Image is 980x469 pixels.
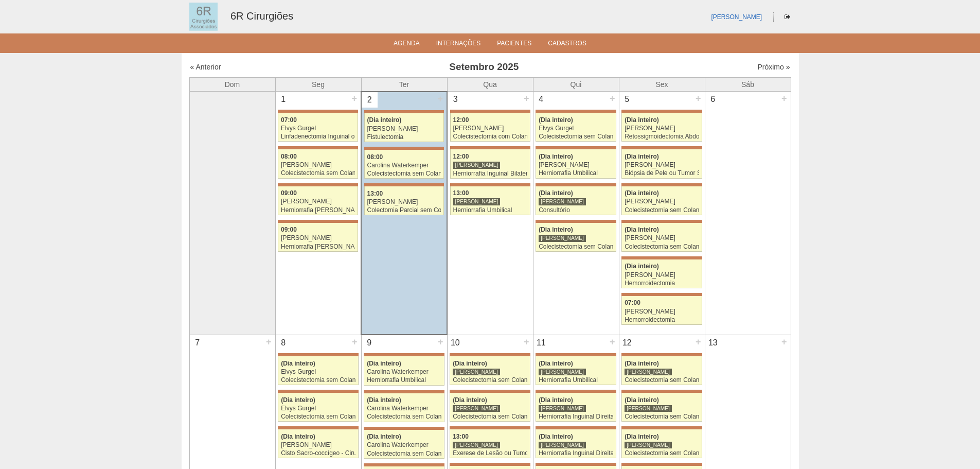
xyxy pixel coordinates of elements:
[536,113,616,142] a: (Dia inteiro) Elvys Gurgel Colecistectomia sem Colangiografia VL
[281,198,355,205] div: [PERSON_NAME]
[364,147,444,150] div: Key: Maria Braido
[278,110,358,113] div: Key: Maria Braido
[281,170,355,177] div: Colecistectomia sem Colangiografia VL
[625,125,699,132] div: [PERSON_NAME]
[536,146,616,149] div: Key: Maria Braido
[625,413,699,420] div: Colecistectomia sem Colangiografia VL
[281,405,355,412] div: Elvys Gurgel
[625,263,659,270] span: (Dia inteiro)
[539,244,613,250] div: Colecistectomia sem Colangiografia VL
[536,463,616,466] div: Key: Maria Braido
[536,110,616,113] div: Key: Maria Braido
[361,77,447,92] th: Ter
[621,110,702,113] div: Key: Maria Braido
[539,125,613,132] div: Elvys Gurgel
[621,296,702,325] a: 07:00 [PERSON_NAME] Hemorroidectomia
[367,442,441,448] div: Carolina Waterkemper
[625,116,659,124] span: (Dia inteiro)
[539,450,613,457] div: Herniorrafia Inguinal Direita
[278,183,358,186] div: Key: Maria Braido
[621,463,702,466] div: Key: Maria Braido
[711,13,762,21] a: [PERSON_NAME]
[621,223,702,252] a: (Dia inteiro) [PERSON_NAME] Colecistectomia sem Colangiografia VL
[533,77,619,92] th: Qui
[625,280,699,287] div: Hemorroidectomia
[367,126,441,132] div: [PERSON_NAME]
[367,450,441,457] div: Colecistectomia sem Colangiografia VL
[230,10,293,22] a: 6R Cirurgiões
[619,92,635,107] div: 5
[364,390,444,393] div: Key: Maria Braido
[448,92,464,107] div: 3
[453,450,527,457] div: Exerese de Lesão ou Tumor de Pele
[621,149,702,178] a: (Dia inteiro) [PERSON_NAME] Biópsia de Pele ou Tumor Superficial
[453,413,527,420] div: Colecistectomia sem Colangiografia VL
[278,390,358,393] div: Key: Maria Braido
[539,234,586,242] div: [PERSON_NAME]
[625,244,699,250] div: Colecistectomia sem Colangiografia VL
[533,92,549,107] div: 4
[625,441,672,449] div: [PERSON_NAME]
[621,393,702,422] a: (Dia inteiro) [PERSON_NAME] Colecistectomia sem Colangiografia VL
[625,226,659,233] span: (Dia inteiro)
[539,116,573,124] span: (Dia inteiro)
[453,441,500,449] div: [PERSON_NAME]
[625,396,659,404] span: (Dia inteiro)
[281,244,355,250] div: Herniorrafia [PERSON_NAME]
[621,429,702,458] a: (Dia inteiro) [PERSON_NAME] Colecistectomia sem Colangiografia VL
[785,14,790,20] i: Sair
[536,429,616,458] a: (Dia inteiro) [PERSON_NAME] Herniorrafia Inguinal Direita
[621,356,702,385] a: (Dia inteiro) [PERSON_NAME] Colecistectomia sem Colangiografia VL
[522,335,531,349] div: +
[367,190,383,197] span: 13:00
[367,396,401,404] span: (Dia inteiro)
[625,308,699,315] div: [PERSON_NAME]
[780,92,789,105] div: +
[276,335,292,351] div: 8
[436,335,445,349] div: +
[621,256,702,259] div: Key: Maria Braido
[276,92,292,107] div: 1
[436,40,481,50] a: Internações
[619,77,705,92] th: Sex
[278,393,358,422] a: (Dia inteiro) Elvys Gurgel Colecistectomia sem Colangiografia VL
[281,442,355,448] div: [PERSON_NAME]
[539,198,586,205] div: [PERSON_NAME]
[447,77,533,92] th: Qua
[453,405,500,412] div: [PERSON_NAME]
[281,360,315,367] span: (Dia inteiro)
[453,189,469,197] span: 13:00
[281,396,315,404] span: (Dia inteiro)
[334,60,634,75] h3: Setembro 2025
[367,199,441,205] div: [PERSON_NAME]
[453,133,527,140] div: Colecistectomia com Colangiografia VL
[539,162,613,168] div: [PERSON_NAME]
[448,335,464,351] div: 10
[625,198,699,205] div: [PERSON_NAME]
[694,335,703,349] div: +
[621,259,702,288] a: (Dia inteiro) [PERSON_NAME] Hemorroidectomia
[625,153,659,160] span: (Dia inteiro)
[757,63,790,71] a: Próximo »
[536,356,616,385] a: (Dia inteiro) [PERSON_NAME] Herniorrafia Umbilical
[625,317,699,323] div: Hemorroidectomia
[364,186,444,215] a: 13:00 [PERSON_NAME] Colectomia Parcial sem Colostomia
[450,356,530,385] a: (Dia inteiro) [PERSON_NAME] Colecistectomia sem Colangiografia VL
[364,463,444,466] div: Key: Maria Braido
[621,113,702,142] a: (Dia inteiro) [PERSON_NAME] Retossigmoidectomia Abdominal
[364,356,444,385] a: (Dia inteiro) Carolina Waterkemper Herniorrafia Umbilical
[625,368,672,376] div: [PERSON_NAME]
[278,429,358,458] a: (Dia inteiro) [PERSON_NAME] Cisto Sacro-coccígeo - Cirurgia
[497,40,531,50] a: Pacientes
[625,450,699,457] div: Colecistectomia sem Colangiografia VL
[621,183,702,186] div: Key: Maria Braido
[278,149,358,178] a: 08:00 [PERSON_NAME] Colecistectomia sem Colangiografia VL
[608,335,617,349] div: +
[281,162,355,168] div: [PERSON_NAME]
[362,92,378,108] div: 2
[281,133,355,140] div: Linfadenectomia Inguinal ou Íliaca
[364,353,444,356] div: Key: Maria Braido
[536,390,616,393] div: Key: Maria Braido
[705,335,721,351] div: 13
[281,207,355,214] div: Herniorrafia [PERSON_NAME]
